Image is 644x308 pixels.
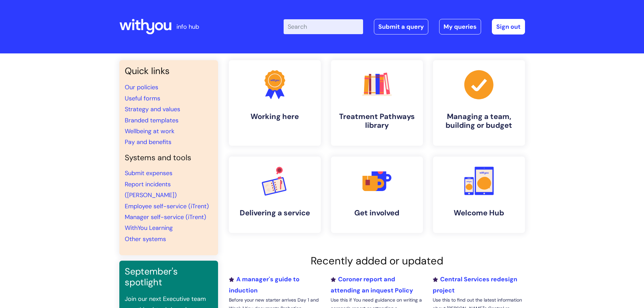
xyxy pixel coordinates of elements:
[331,60,423,146] a: Treatment Pathways library
[234,112,315,121] h4: Working here
[125,138,171,146] a: Pay and benefits
[433,60,525,146] a: Managing a team, building or budget
[492,19,525,34] a: Sign out
[125,202,209,210] a: Employee self-service (iTrent)
[125,235,166,243] a: Other systems
[433,275,517,294] a: Central Services redesign project
[125,105,180,113] a: Strategy and values
[336,209,418,217] h4: Get involved
[331,157,423,233] a: Get involved
[125,94,160,102] a: Useful forms
[439,19,481,34] a: My queries
[125,83,158,91] a: Our policies
[229,255,525,267] h2: Recently added or updated
[125,116,178,124] a: Branded templates
[234,209,315,217] h4: Delivering a service
[125,153,213,163] h4: Systems and tools
[125,266,213,288] h3: September's spotlight
[229,157,321,233] a: Delivering a service
[125,66,213,76] h3: Quick links
[229,275,300,294] a: A manager's guide to induction
[284,19,525,34] div: | -
[336,112,418,130] h4: Treatment Pathways library
[438,209,520,217] h4: Welcome Hub
[125,169,172,177] a: Submit expenses
[125,213,206,221] a: Manager self-service (iTrent)
[284,19,363,34] input: Search
[433,157,525,233] a: Welcome Hub
[125,180,177,199] a: Report incidents ([PERSON_NAME])
[125,224,173,232] a: WithYou Learning
[374,19,428,34] a: Submit a query
[438,112,520,130] h4: Managing a team, building or budget
[229,60,321,146] a: Working here
[176,21,199,32] p: info hub
[125,127,174,135] a: Wellbeing at work
[331,275,413,294] a: Coroner report and attending an inquest Policy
